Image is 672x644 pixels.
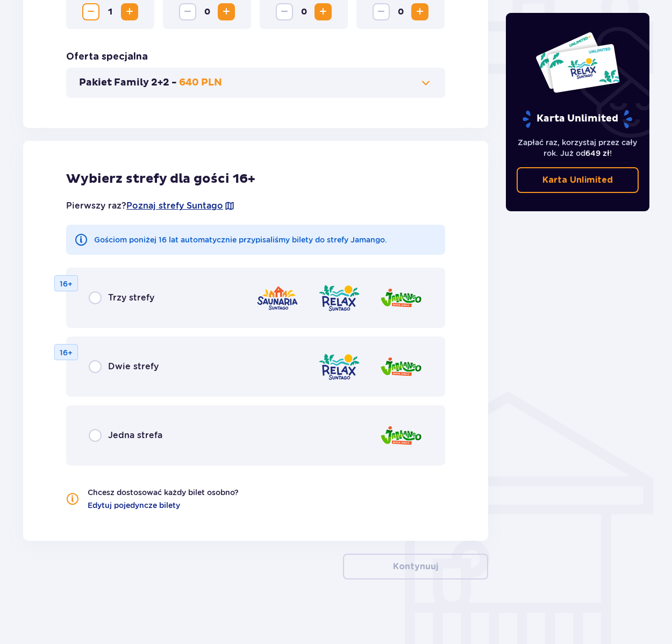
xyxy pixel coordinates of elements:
[94,234,387,245] p: Gościom poniżej 16 lat automatycznie przypisaliśmy bilety do strefy Jamango.
[521,110,633,128] p: Karta Unlimited
[517,137,639,159] p: Zapłać raz, korzystaj przez cały rok. Już od !
[88,487,239,498] p: Chcesz dostosować każdy bilet osobno?
[318,352,361,382] img: Relax
[218,3,235,20] button: Zwiększ
[380,352,423,382] img: Jamango
[79,76,177,89] p: Pakiet Family 2+2 -
[60,347,73,358] p: 16+
[82,3,99,20] button: Zmniejsz
[66,200,235,212] p: Pierwszy raz?
[126,200,223,212] a: Poznaj strefy Suntago
[256,283,299,313] img: Saunaria
[102,3,119,20] span: 1
[121,3,138,20] button: Zwiększ
[179,3,196,20] button: Zmniejsz
[393,561,438,573] p: Kontynuuj
[392,3,409,20] span: 0
[179,76,222,89] p: 640 PLN
[542,174,613,186] p: Karta Unlimited
[66,171,445,187] h2: Wybierz strefy dla gości 16+
[108,292,154,304] span: Trzy strefy
[108,361,159,373] span: Dwie strefy
[79,76,432,89] button: Pakiet Family 2+2 -640 PLN
[343,554,488,579] button: Kontynuuj
[60,278,73,289] p: 16+
[517,167,639,193] a: Karta Unlimited
[295,3,312,20] span: 0
[411,3,428,20] button: Zwiększ
[314,3,332,20] button: Zwiększ
[380,420,423,451] img: Jamango
[318,283,361,313] img: Relax
[88,500,180,511] a: Edytuj pojedyncze bilety
[108,430,162,441] span: Jedna strefa
[535,31,620,94] img: Dwie karty całoroczne do Suntago z napisem 'UNLIMITED RELAX', na białym tle z tropikalnymi liśćmi...
[276,3,293,20] button: Zmniejsz
[585,149,610,158] span: 649 zł
[373,3,390,20] button: Zmniejsz
[66,51,148,63] h3: Oferta specjalna
[380,283,423,313] img: Jamango
[198,3,216,20] span: 0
